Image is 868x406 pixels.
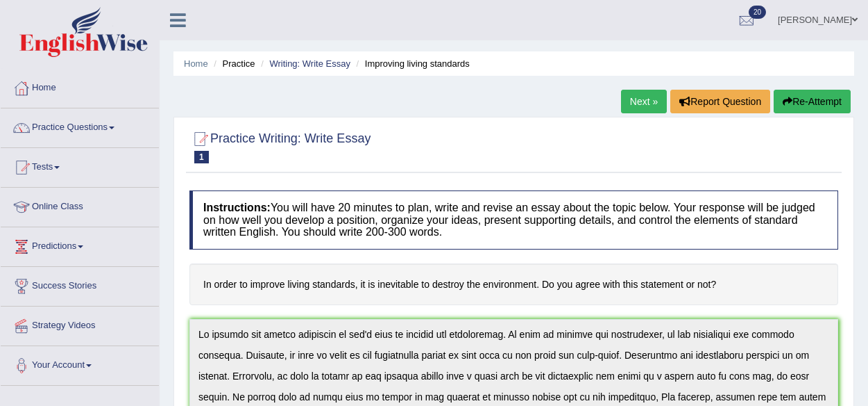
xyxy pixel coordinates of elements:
h2: Practice Writing: Write Essay [189,129,371,163]
a: Writing: Write Essay [269,58,350,69]
b: Instructions: [203,202,271,213]
button: Report Question [670,90,770,113]
a: Home [1,69,159,104]
a: Next » [621,90,667,113]
h4: You will have 20 minutes to plan, write and revise an essay about the topic below. Your response ... [189,190,838,250]
a: Online Class [1,188,159,222]
span: 20 [749,6,766,19]
li: Practice [210,57,255,70]
a: Home [184,58,208,69]
button: Re-Attempt [774,90,851,113]
a: Success Stories [1,267,159,302]
a: Practice Questions [1,108,159,143]
span: 1 [194,151,209,163]
a: Your Account [1,346,159,381]
a: Strategy Videos [1,307,159,341]
a: Tests [1,148,159,183]
a: Predictions [1,227,159,262]
li: Improving living standards [353,57,470,70]
h4: In order to improve living standards, it is inevitable to destroy the environment. Do you agree w... [189,263,838,306]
